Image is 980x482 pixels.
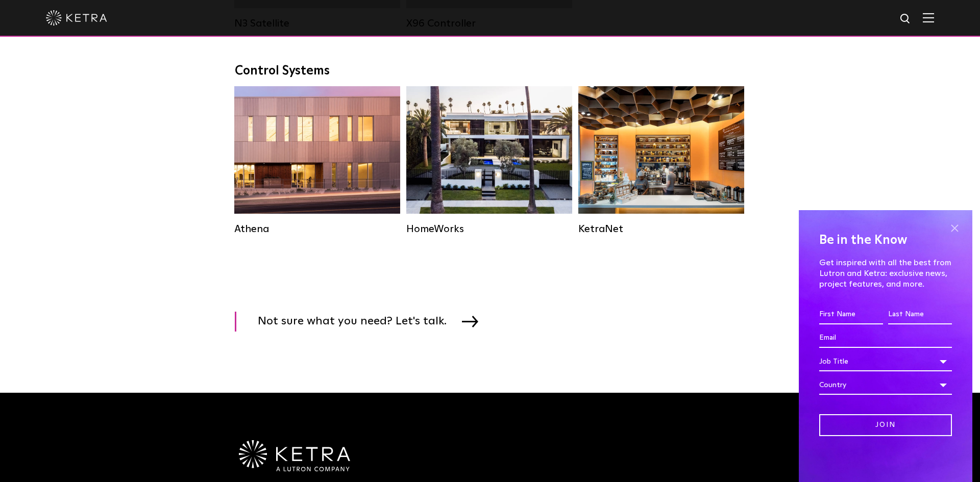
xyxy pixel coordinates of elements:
[819,305,883,324] input: First Name
[578,223,744,235] div: KetraNet
[234,223,400,235] div: Athena
[899,13,912,26] img: search icon
[819,328,952,348] input: Email
[578,86,744,235] a: KetraNet Legacy System
[462,316,478,327] img: arrow
[819,258,952,289] p: Get inspired with all the best from Lutron and Ketra: exclusive news, project features, and more.
[819,352,952,371] div: Job Title
[235,64,745,79] div: Control Systems
[235,312,491,332] a: Not sure what you need? Let's talk.
[46,10,107,26] img: ketra-logo-2019-white
[819,375,952,395] div: Country
[234,86,400,235] a: Athena Commercial Solution
[406,86,572,235] a: HomeWorks Residential Solution
[819,414,952,436] input: Join
[888,305,952,324] input: Last Name
[239,440,350,472] img: Ketra-aLutronCo_White_RGB
[819,231,952,250] h4: Be in the Know
[258,312,462,332] span: Not sure what you need? Let's talk.
[406,223,572,235] div: HomeWorks
[923,13,934,22] img: Hamburger%20Nav.svg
